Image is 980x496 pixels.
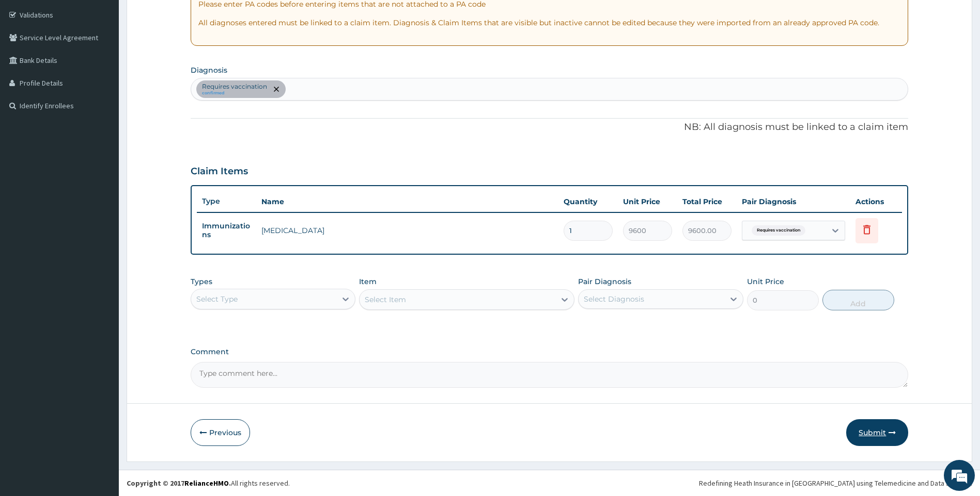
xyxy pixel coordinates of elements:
[618,191,677,212] th: Unit Price
[119,470,980,496] footer: All rights reserved.
[752,225,805,236] span: Requires vaccination
[677,191,737,212] th: Total Price
[191,65,227,75] label: Diagnosis
[202,82,267,91] p: Requires vaccination
[272,85,281,94] span: remove selection option
[584,294,644,304] div: Select Diagnosis
[256,220,559,241] td: [MEDICAL_DATA]
[196,294,238,304] div: Select Type
[359,276,377,287] label: Item
[747,276,784,287] label: Unit Price
[846,419,908,446] button: Submit
[197,217,256,244] td: Immunizations
[256,191,559,212] th: Name
[737,191,850,212] th: Pair Diagnosis
[191,348,909,356] label: Comment
[60,130,143,234] span: We're online!
[191,166,248,177] h3: Claim Items
[699,478,972,488] div: Redefining Heath Insurance in [GEOGRAPHIC_DATA] using Telemedicine and Data Science!
[191,121,909,134] p: NB: All diagnosis must be linked to a claim item
[191,419,250,446] button: Previous
[54,58,174,71] div: Chat with us now
[822,290,894,310] button: Add
[5,282,197,318] textarea: Type your message and hit 'Enter'
[19,52,42,77] img: d_794563401_company_1708531726252_794563401
[558,191,618,212] th: Quantity
[202,91,267,96] small: confirmed
[169,5,194,30] div: Minimize live chat window
[191,277,212,286] label: Types
[850,191,902,212] th: Actions
[198,18,901,28] p: All diagnoses entered must be linked to a claim item. Diagnosis & Claim Items that are visible bu...
[578,276,631,287] label: Pair Diagnosis
[184,478,229,488] a: RelianceHMO
[127,478,231,488] strong: Copyright © 2017 .
[197,192,256,211] th: Type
